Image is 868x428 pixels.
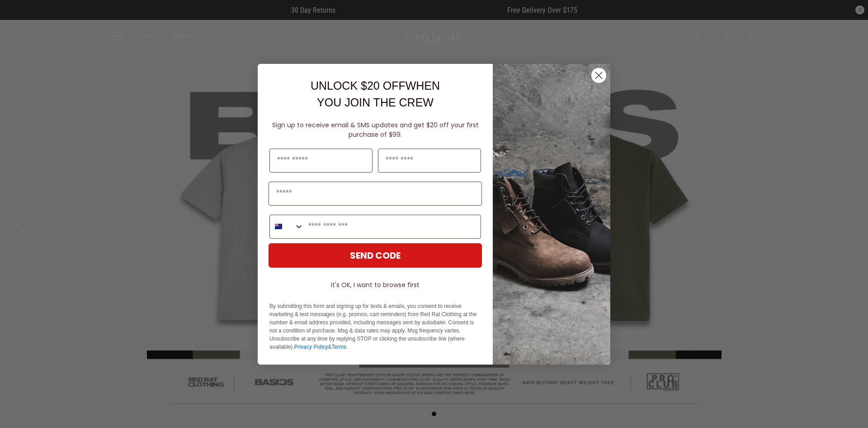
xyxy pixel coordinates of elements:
input: First Name [269,149,373,173]
span: UNLOCK $20 OFF [311,79,406,92]
button: Search Countries [270,215,304,238]
button: Close dialog [591,67,607,83]
button: It's OK, I want to browse first [269,277,482,293]
span: WHEN [406,79,440,92]
button: Open LiveChat chat widget [7,4,34,31]
button: SEND CODE [269,243,482,268]
img: f7662613-148e-4c88-9575-6c6b5b55a647.jpeg [493,64,610,365]
span: Sign up to receive email & SMS updates and get $20 off your first purchase of $99. [272,120,479,139]
span: YOU JOIN THE CREW [317,96,434,109]
a: Privacy Policy [294,344,328,350]
img: New Zealand [275,223,282,230]
p: By submitting this form and signing up for texts & emails, you consent to receive marketing & tex... [269,302,481,351]
input: Email [269,182,482,206]
a: Terms [331,344,346,350]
